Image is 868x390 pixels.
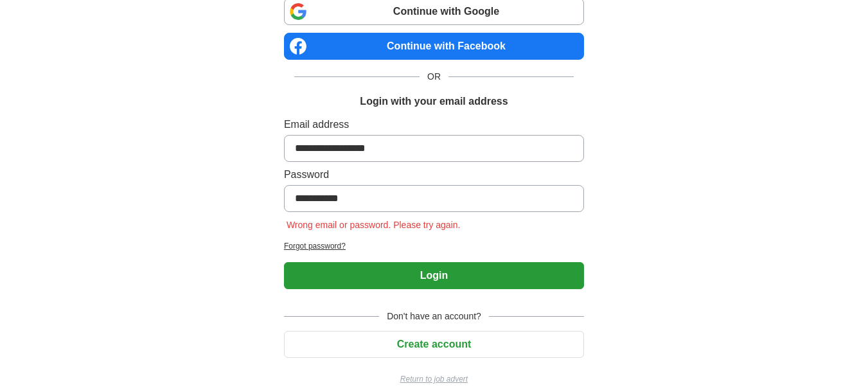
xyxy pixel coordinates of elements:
a: Return to job advert [284,373,584,385]
label: Password [284,167,584,182]
a: Continue with Facebook [284,33,584,60]
button: Create account [284,331,584,358]
h1: Login with your email address [360,94,508,109]
span: Don't have an account? [379,310,489,323]
a: Create account [284,339,584,350]
span: OR [420,70,448,84]
span: Wrong email or password. Please try again. [284,220,463,230]
button: Login [284,262,584,289]
a: Forgot password? [284,240,584,252]
label: Email address [284,117,584,132]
